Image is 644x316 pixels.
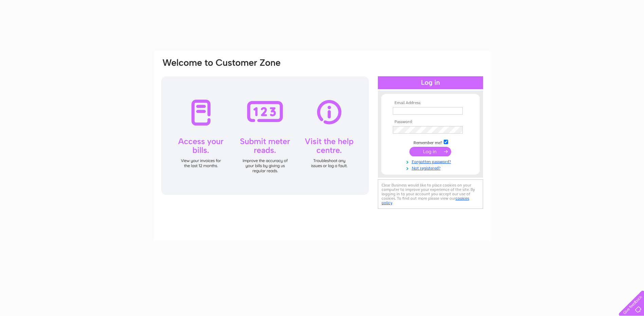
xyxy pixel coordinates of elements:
[393,164,470,171] a: Not registered?
[391,101,470,105] th: Email Address:
[378,179,483,209] div: Clear Business would like to place cookies on your computer to improve your experience of the sit...
[391,120,470,124] th: Password:
[391,139,470,145] td: Remember me?
[382,196,469,205] a: cookies policy
[409,147,451,156] input: Submit
[393,158,470,164] a: Forgotten password?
